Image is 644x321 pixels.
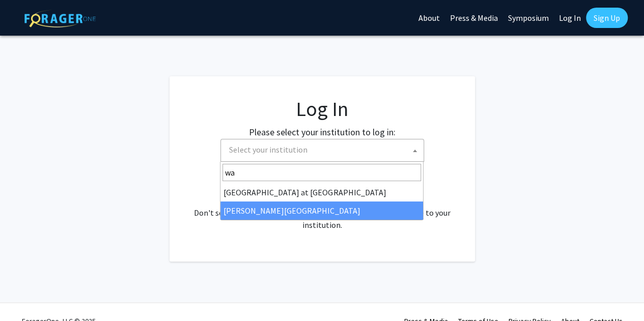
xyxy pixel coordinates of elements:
a: Sign Up [586,8,628,28]
div: No account? . Don't see your institution? about bringing ForagerOne to your institution. [190,182,455,231]
span: Select your institution [225,139,424,160]
li: [PERSON_NAME][GEOGRAPHIC_DATA] [220,201,423,220]
iframe: Chat [8,275,43,313]
span: Select your institution [229,144,307,155]
label: Please select your institution to log in: [249,125,396,139]
input: Search [222,164,421,181]
span: Select your institution [220,139,424,162]
h1: Log In [190,97,455,121]
li: [GEOGRAPHIC_DATA] at [GEOGRAPHIC_DATA] [220,183,423,201]
img: ForagerOne Logo [24,10,96,27]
